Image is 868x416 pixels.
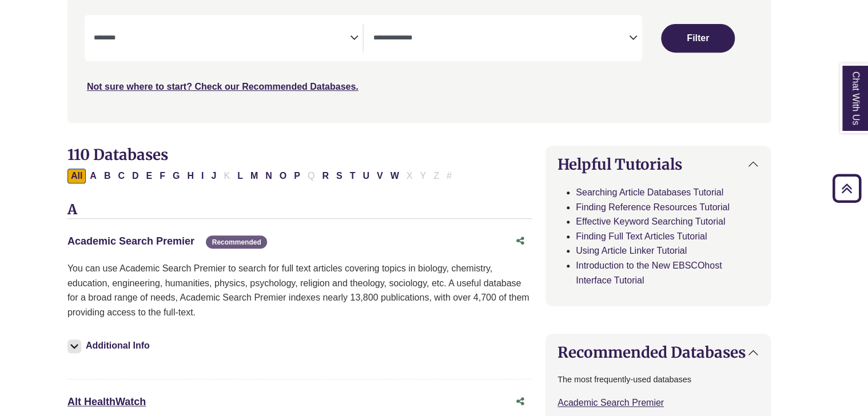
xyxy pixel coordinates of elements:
[829,181,865,196] a: Back to Top
[546,146,770,182] button: Helpful Tutorials
[359,169,373,183] button: Filter Results U
[101,169,114,183] button: Filter Results B
[67,145,168,164] span: 110 Databases
[198,169,207,183] button: Filter Results I
[208,169,220,183] button: Filter Results J
[67,396,146,407] a: Alt HealthWatch
[247,169,261,183] button: Filter Results M
[576,187,723,197] a: Searching Article Databases Tutorial
[262,169,276,183] button: Filter Results N
[576,246,687,255] a: Using Article Linker Tutorial
[114,169,128,183] button: Filter Results C
[94,34,350,43] textarea: Search
[333,169,346,183] button: Filter Results S
[373,169,387,183] button: Filter Results V
[509,391,532,413] button: Share this database
[156,169,169,183] button: Filter Results F
[373,34,629,43] textarea: Search
[234,169,246,183] button: Filter Results L
[143,169,156,183] button: Filter Results E
[558,373,759,386] p: The most frequently-used databases
[546,334,770,370] button: Recommended Databases
[509,230,532,252] button: Share this database
[576,261,722,285] a: Introduction to the New EBSCOhost Interface Tutorial
[387,169,403,183] button: Filter Results W
[67,170,456,180] div: Alpha-list to filter by first letter of database name
[290,169,304,183] button: Filter Results P
[169,169,183,183] button: Filter Results G
[129,169,142,183] button: Filter Results D
[558,398,664,407] a: Academic Search Premier
[347,169,359,183] button: Filter Results T
[67,202,532,219] h3: A
[86,169,100,183] button: Filter Results A
[184,169,197,183] button: Filter Results H
[576,217,725,226] a: Effective Keyword Searching Tutorial
[576,231,707,241] a: Finding Full Text Articles Tutorial
[67,338,153,354] button: Additional Info
[661,24,734,53] button: Submit for Search Results
[67,261,532,319] p: You can use Academic Search Premier to search for full text articles covering topics in biology, ...
[67,235,194,247] a: Academic Search Premier
[318,169,332,183] button: Filter Results R
[576,202,730,212] a: Finding Reference Resources Tutorial
[206,235,266,249] span: Recommended
[276,169,290,183] button: Filter Results O
[87,82,359,91] a: Not sure where to start? Check our Recommended Databases.
[67,169,86,183] button: All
